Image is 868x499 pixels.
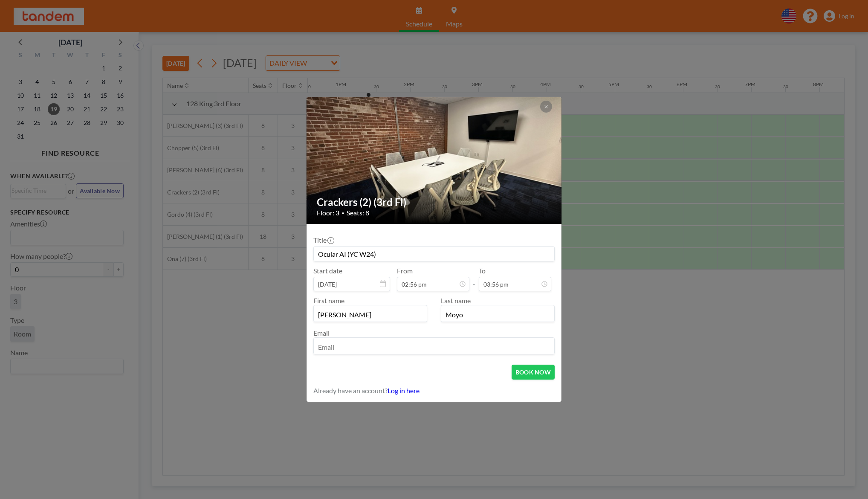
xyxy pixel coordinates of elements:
h2: Crackers (2) (3rd Fl) [317,196,552,209]
span: • [341,210,344,216]
span: - [473,270,475,288]
label: From [397,267,413,275]
input: First name [314,307,427,322]
label: Title [313,236,333,244]
label: To [479,267,486,275]
input: Last name [441,307,554,322]
label: Last name [441,296,471,305]
button: BOOK NOW [512,365,555,380]
span: Seats: 8 [347,209,369,217]
label: First name [313,296,344,305]
img: 537.jpg [307,64,562,256]
span: Already have an account? [313,386,388,395]
a: Log in here [388,386,420,395]
input: Guest reservation [314,247,554,261]
input: Email [314,339,554,354]
span: Floor: 3 [317,209,339,217]
label: Email [313,329,330,337]
label: Start date [313,267,342,275]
